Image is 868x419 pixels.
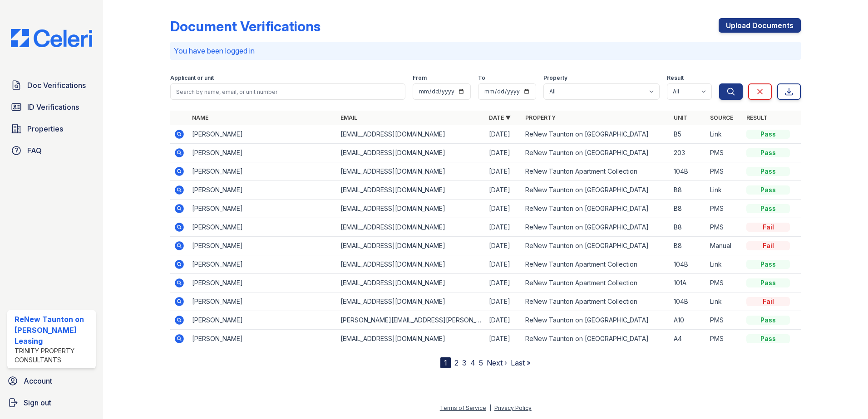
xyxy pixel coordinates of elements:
td: [DATE] [485,218,522,237]
td: [EMAIL_ADDRESS][DOMAIN_NAME] [337,292,485,311]
td: Manual [706,237,743,255]
td: ReNew Taunton on [GEOGRAPHIC_DATA] [522,200,670,218]
span: Properties [27,123,63,134]
span: Account [24,375,52,386]
a: 4 [470,358,475,367]
td: [PERSON_NAME] [188,200,337,218]
td: PMS [706,330,743,348]
td: [EMAIL_ADDRESS][DOMAIN_NAME] [337,274,485,292]
label: To [478,74,485,82]
a: FAQ [7,141,96,160]
td: [PERSON_NAME][EMAIL_ADDRESS][PERSON_NAME][DOMAIN_NAME] [337,311,485,330]
td: PMS [706,200,743,218]
td: [EMAIL_ADDRESS][DOMAIN_NAME] [337,237,485,255]
div: Pass [746,167,790,176]
td: ReNew Taunton Apartment Collection [522,292,670,311]
td: [EMAIL_ADDRESS][DOMAIN_NAME] [337,125,485,144]
td: [PERSON_NAME] [188,237,337,255]
span: Sign out [24,397,51,408]
a: Date ▼ [489,114,511,121]
div: Pass [746,204,790,213]
td: [DATE] [485,274,522,292]
div: | [489,404,491,411]
td: [PERSON_NAME] [188,292,337,311]
td: ReNew Taunton on [GEOGRAPHIC_DATA] [522,125,670,144]
td: PMS [706,274,743,292]
td: [DATE] [485,237,522,255]
img: CE_Logo_Blue-a8612792a0a2168367f1c8372b55b34899dd931a85d93a1a3d3e32e68fde9ad4.png [4,29,99,47]
label: From [413,74,427,82]
a: Source [710,114,733,121]
a: Next › [487,358,507,367]
td: 101A [670,274,706,292]
td: PMS [706,311,743,330]
a: Properties [7,120,96,138]
td: ReNew Taunton on [GEOGRAPHIC_DATA] [522,218,670,237]
div: Pass [746,316,790,325]
td: Link [706,255,743,274]
div: ReNew Taunton on [PERSON_NAME] Leasing [15,314,92,346]
td: [DATE] [485,162,522,181]
td: [EMAIL_ADDRESS][DOMAIN_NAME] [337,218,485,237]
td: [PERSON_NAME] [188,181,337,200]
td: Link [706,125,743,144]
div: Fail [746,297,790,306]
a: Last » [511,358,531,367]
td: B8 [670,218,706,237]
a: Terms of Service [440,404,486,411]
td: [EMAIL_ADDRESS][DOMAIN_NAME] [337,144,485,162]
td: [DATE] [485,255,522,274]
div: Pass [746,148,790,157]
td: [PERSON_NAME] [188,274,337,292]
td: [PERSON_NAME] [188,162,337,181]
a: Doc Verifications [7,76,96,94]
td: [DATE] [485,200,522,218]
td: ReNew Taunton on [GEOGRAPHIC_DATA] [522,330,670,348]
div: Pass [746,278,790,287]
td: ReNew Taunton Apartment Collection [522,274,670,292]
td: [EMAIL_ADDRESS][DOMAIN_NAME] [337,162,485,181]
td: Link [706,292,743,311]
div: Pass [746,185,790,195]
a: Sign out [4,394,99,412]
a: Name [192,114,208,121]
td: [PERSON_NAME] [188,311,337,330]
a: 5 [479,358,483,367]
td: ReNew Taunton on [GEOGRAPHIC_DATA] [522,144,670,162]
td: B8 [670,181,706,200]
a: Property [525,114,556,121]
td: [EMAIL_ADDRESS][DOMAIN_NAME] [337,330,485,348]
td: [DATE] [485,292,522,311]
a: Account [4,372,99,390]
a: ID Verifications [7,98,96,116]
td: Link [706,181,743,200]
label: Property [543,74,567,82]
span: Doc Verifications [27,80,86,91]
span: FAQ [27,145,42,156]
td: [DATE] [485,125,522,144]
td: [DATE] [485,181,522,200]
div: Fail [746,241,790,250]
label: Result [667,74,684,82]
span: ID Verifications [27,102,79,112]
td: [PERSON_NAME] [188,218,337,237]
a: Result [746,114,768,121]
input: Search by name, email, or unit number [170,83,405,100]
td: B8 [670,237,706,255]
td: [EMAIL_ADDRESS][DOMAIN_NAME] [337,200,485,218]
p: You have been logged in [174,45,797,56]
td: 104B [670,255,706,274]
a: Privacy Policy [494,404,532,411]
td: PMS [706,218,743,237]
div: Pass [746,260,790,269]
td: [PERSON_NAME] [188,125,337,144]
div: Pass [746,334,790,343]
div: Document Verifications [170,18,321,34]
td: ReNew Taunton on [GEOGRAPHIC_DATA] [522,181,670,200]
td: B5 [670,125,706,144]
td: [DATE] [485,330,522,348]
td: ReNew Taunton on [GEOGRAPHIC_DATA] [522,311,670,330]
td: PMS [706,162,743,181]
td: [DATE] [485,311,522,330]
td: [DATE] [485,144,522,162]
